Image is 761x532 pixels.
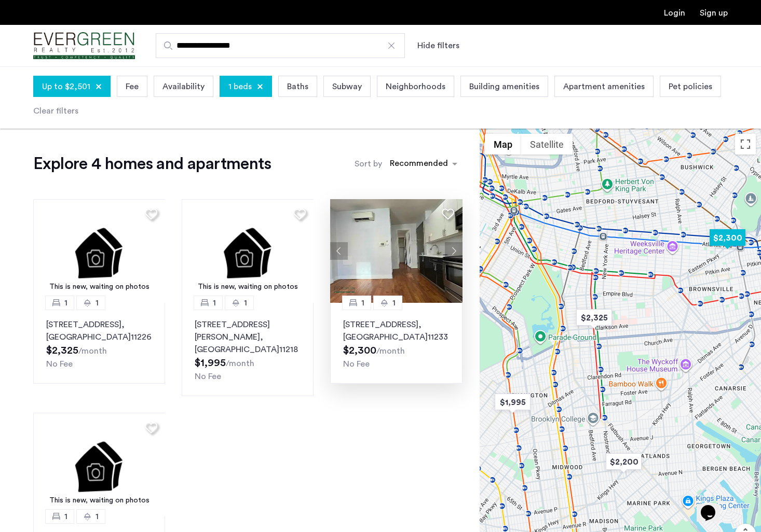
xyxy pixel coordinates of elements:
[602,450,646,473] div: $2,200
[700,9,728,17] a: Registration
[343,345,376,356] span: $2,300
[469,80,539,93] span: Building amenities
[226,359,254,368] sub: /month
[195,372,221,381] span: No Fee
[64,297,67,309] span: 1
[376,347,405,355] sub: /month
[182,199,314,303] a: This is new, waiting on photos
[735,134,756,155] button: Toggle fullscreen view
[96,297,99,309] span: 1
[563,80,645,93] span: Apartment amenities
[521,134,573,155] button: Show satellite imagery
[33,26,135,65] img: logo
[330,242,348,260] button: Previous apartment
[182,199,314,303] img: 2.gif
[78,347,107,355] sub: /month
[385,155,463,173] ng-select: sort-apartment
[33,26,135,65] a: Cazamio Logo
[244,297,247,309] span: 1
[355,158,382,170] label: Sort by
[33,199,166,303] img: 2.gif
[213,297,216,309] span: 1
[485,134,521,155] button: Show street map
[96,510,99,523] span: 1
[162,80,205,93] span: Availability
[46,318,152,343] p: [STREET_ADDRESS] 11226
[195,358,226,368] span: $1,995
[330,199,463,303] img: 66a1adb6-6608-43dd-a245-dc7333f8b390_638901971345364416.jpeg
[386,80,445,93] span: Neighborhoods
[33,413,166,516] img: 2.gif
[228,80,252,93] span: 1 beds
[38,282,160,292] div: This is new, waiting on photos
[126,80,139,93] span: Fee
[445,242,463,260] button: Next apartment
[697,491,730,522] iframe: chat widget
[64,510,67,523] span: 1
[388,157,448,172] div: Recommended
[392,297,396,309] span: 1
[156,33,405,58] input: Apartment Search
[33,105,78,117] div: Clear filters
[669,80,712,93] span: Pet policies
[33,303,165,384] a: 11[STREET_ADDRESS], [GEOGRAPHIC_DATA]11226No Fee
[330,303,462,384] a: 11[STREET_ADDRESS], [GEOGRAPHIC_DATA]11233No Fee
[46,345,78,356] span: $2,325
[195,318,301,356] p: [STREET_ADDRESS][PERSON_NAME] 11218
[46,360,73,368] span: No Fee
[343,360,370,368] span: No Fee
[572,306,616,329] div: $2,325
[491,390,535,414] div: $1,995
[361,297,364,309] span: 1
[182,303,314,396] a: 11[STREET_ADDRESS][PERSON_NAME], [GEOGRAPHIC_DATA]11218No Fee
[705,226,750,249] div: $2,300
[343,318,449,343] p: [STREET_ADDRESS] 11233
[33,413,166,516] a: This is new, waiting on photos
[332,80,362,93] span: Subway
[417,39,459,52] button: Show or hide filters
[187,282,309,292] div: This is new, waiting on photos
[33,153,271,174] h1: Explore 4 homes and apartments
[33,199,166,303] a: This is new, waiting on photos
[38,495,160,506] div: This is new, waiting on photos
[664,9,685,17] a: Login
[42,80,90,93] span: Up to $2,501
[287,80,308,93] span: Baths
